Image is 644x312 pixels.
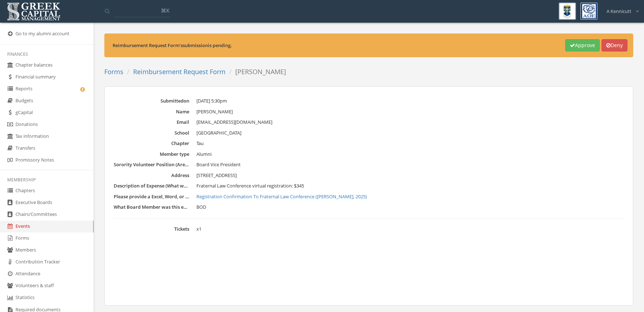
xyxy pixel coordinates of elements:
span: Fraternal Law Conference virtual registration: $345 [196,182,304,189]
dt: School [114,130,189,136]
dt: What Board Member was this expense under? [114,204,189,211]
dt: Address [114,172,189,179]
button: Approve [565,39,600,51]
span: Board Vice President [196,161,241,168]
span: BOD [196,204,206,210]
dt: Chapter [114,140,189,147]
dt: Submitted on [114,98,189,104]
button: Deny [602,39,627,51]
span: [STREET_ADDRESS] [196,172,237,178]
dd: Tau [196,140,624,147]
dt: Sorority Volunteer Position (Are you traveling as an advisor, committee member, board member, etc.?) [114,161,189,168]
dt: Description of Expense (What was this expense for?) and What is the total amount of Reimbursement... [114,182,189,189]
dd: x 1 [196,226,624,233]
dd: [PERSON_NAME] [196,108,624,116]
a: Forms [104,67,123,76]
div: A Kennicutt [602,3,639,15]
dt: Email [114,119,189,126]
span: A Kennicutt [607,8,631,15]
div: Reimbursement Request Form 's submission is pending. [113,42,566,49]
a: Reimbursement Request Form [133,67,226,76]
dt: Name [114,108,189,115]
dt: Tickets [114,226,189,232]
span: ⌘K [161,7,169,14]
span: [DATE] 5:30pm [196,98,227,104]
dt: Member type [114,151,189,158]
dd: [GEOGRAPHIC_DATA] [196,130,624,137]
dt: Please provide a Excel, Word, or PDF of all expense receipts [114,193,189,200]
a: Registration Confirmation To Fraternal Law Conference ([PERSON_NAME], 2025) [196,193,624,200]
dd: Alumni [196,151,624,158]
dd: [EMAIL_ADDRESS][DOMAIN_NAME] [196,119,624,126]
li: [PERSON_NAME] [226,67,286,77]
